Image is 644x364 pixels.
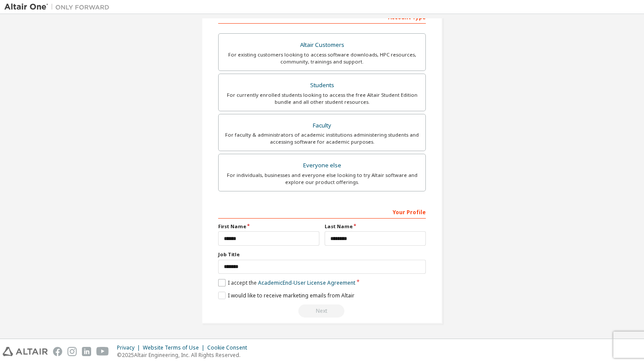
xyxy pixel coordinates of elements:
div: Your Profile [218,205,426,219]
img: linkedin.svg [82,347,91,356]
label: I would like to receive marketing emails from Altair [218,292,354,299]
img: facebook.svg [53,347,62,356]
label: I accept the [218,279,355,286]
div: For faculty & administrators of academic institutions administering students and accessing softwa... [224,131,420,145]
label: Job Title [218,251,426,258]
label: First Name [218,223,319,230]
div: Cookie Consent [207,344,252,351]
div: Everyone else [224,159,420,172]
label: Last Name [325,223,426,230]
div: Altair Customers [224,39,420,51]
img: instagram.svg [67,347,77,356]
div: Faculty [224,120,420,132]
img: youtube.svg [96,347,109,356]
div: For currently enrolled students looking to access the free Altair Student Edition bundle and all ... [224,92,420,106]
div: For existing customers looking to access software downloads, HPC resources, community, trainings ... [224,51,420,65]
img: Altair One [4,3,114,11]
div: Website Terms of Use [143,344,207,351]
a: Academic End-User License Agreement [258,279,355,286]
div: For individuals, businesses and everyone else looking to try Altair software and explore our prod... [224,172,420,186]
div: Read and acccept EULA to continue [218,304,426,318]
img: altair_logo.svg [3,347,48,356]
div: Privacy [117,344,143,351]
p: © 2025 Altair Engineering, Inc. All Rights Reserved. [117,351,252,359]
div: Students [224,79,420,92]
